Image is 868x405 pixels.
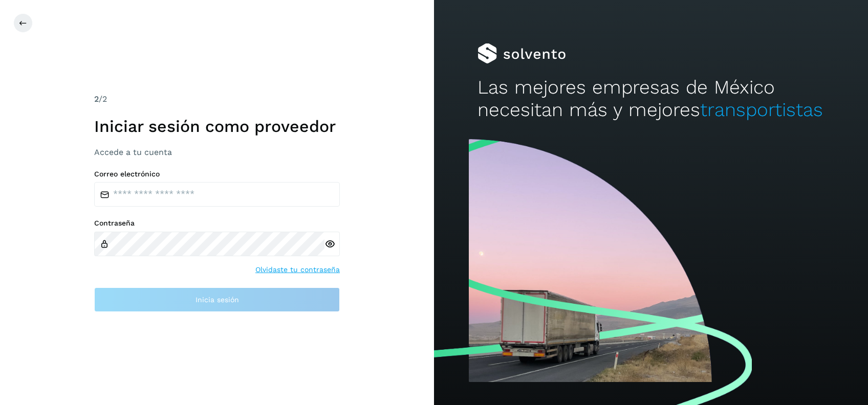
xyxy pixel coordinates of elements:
[94,287,340,312] button: Inicia sesión
[196,296,239,303] span: Inicia sesión
[94,117,340,136] h1: Iniciar sesión como proveedor
[94,219,340,228] label: Contraseña
[94,147,340,157] h3: Accede a tu cuenta
[94,94,99,104] span: 2
[94,93,340,105] div: /2
[94,170,340,178] label: Correo electrónico
[478,76,824,122] h2: Las mejores empresas de México necesitan más y mejores
[700,99,823,121] span: transportistas
[255,264,340,275] a: Olvidaste tu contraseña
